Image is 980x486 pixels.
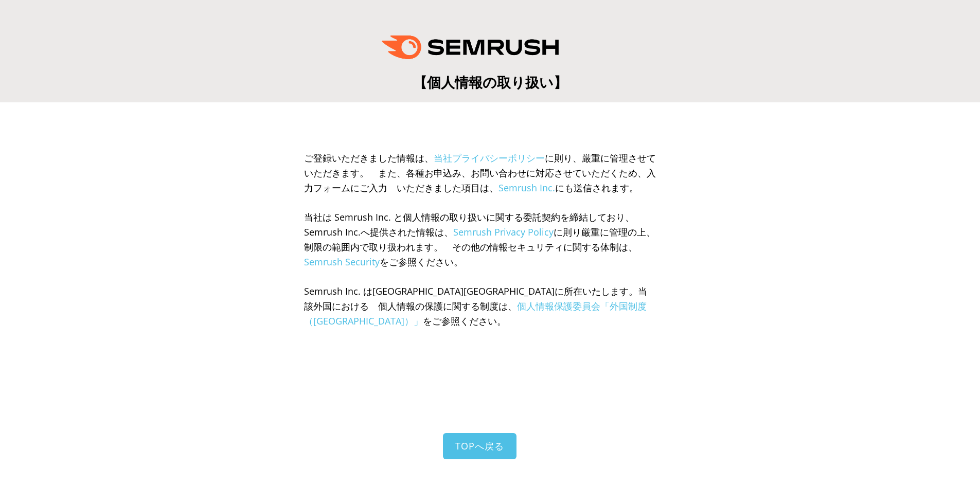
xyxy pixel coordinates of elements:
span: 当社は Semrush Inc. と個人情報の取り扱いに関する委託契約を締結しており、 Semrush Inc.へ提供された情報は、 に則り厳重に管理の上、 制限の範囲内で取り扱われます。 その... [304,211,665,267]
a: Semrush Security [304,256,380,268]
a: TOPへ戻る [443,433,516,459]
a: Semrush Inc. [498,182,555,194]
a: Semrush Privacy Policy [453,226,554,238]
a: 当社プライバシーポリシー [434,152,545,164]
span: TOPへ戻る [455,440,504,452]
span: ご登録いただきました情報は、 に則り、厳重に管理させて いただきます。 また、各種お申込み、お問い合わせに対応させていただくため、入力フォームにご入力 いただきました項目は、 にも送信されます。 [304,152,665,194]
span: 【個人情報の取り扱い】 [413,73,567,92]
span: Semrush Inc. は[GEOGRAPHIC_DATA][GEOGRAPHIC_DATA]に所在いたします。当該外国における 個人情報の保護に関する制度は、 をご参照ください。 [304,285,647,327]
